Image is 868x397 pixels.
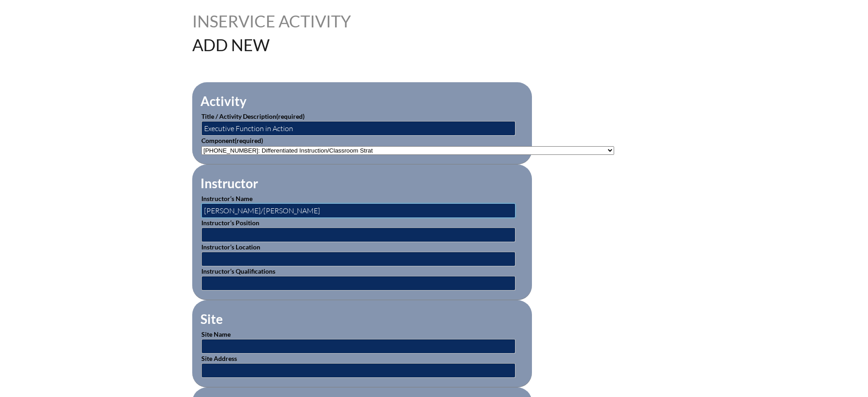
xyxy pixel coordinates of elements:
[201,112,305,120] label: Title / Activity Description
[276,112,305,120] span: (required)
[201,146,614,155] select: activity_component[data][]
[200,311,224,327] legend: Site
[200,93,247,109] legend: Activity
[200,175,259,191] legend: Instructor
[201,330,231,338] label: Site Name
[192,13,376,29] h1: Inservice Activity
[201,243,260,251] label: Instructor’s Location
[201,137,263,144] label: Component
[192,37,492,53] h1: Add New
[201,267,275,275] label: Instructor’s Qualifications
[201,219,259,227] label: Instructor’s Position
[201,355,237,362] label: Site Address
[201,195,253,202] label: Instructor’s Name
[235,137,263,144] span: (required)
